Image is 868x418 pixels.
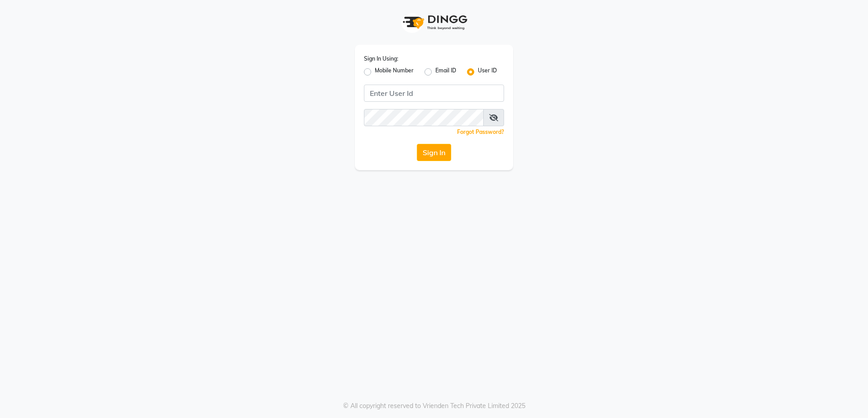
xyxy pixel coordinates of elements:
a: Forgot Password? [457,128,504,135]
label: Email ID [435,66,456,77]
label: Sign In Using: [364,55,398,63]
input: Username [364,85,504,102]
label: Mobile Number [375,66,414,77]
label: User ID [478,66,497,77]
button: Sign In [417,144,451,161]
img: logo1.svg [398,9,470,36]
input: Username [364,109,484,126]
